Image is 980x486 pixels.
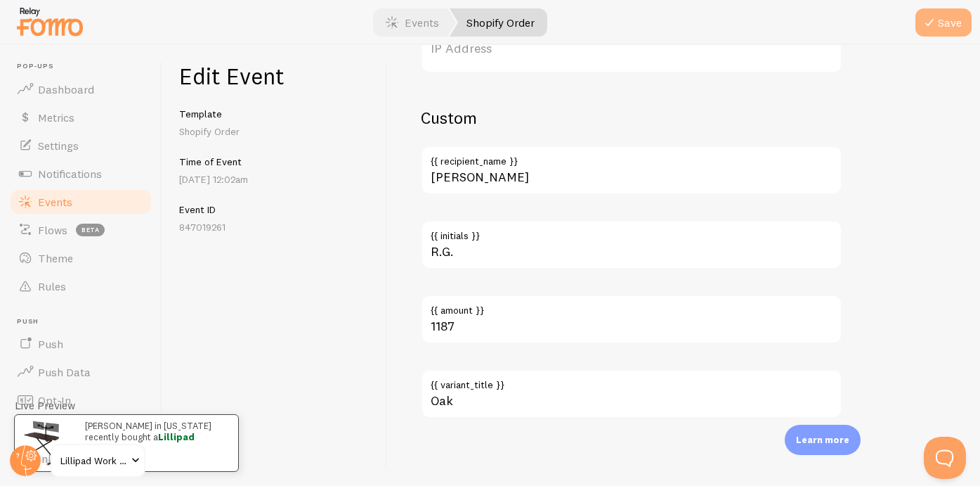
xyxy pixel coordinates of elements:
span: Dashboard [38,82,94,96]
iframe: Help Scout Beacon - Open [924,437,966,479]
a: Rules [8,272,153,300]
span: Rules [38,279,66,293]
a: Flows beta [8,216,153,244]
a: Opt-In [8,386,153,414]
p: Shopify Order [179,124,370,139]
span: Notifications [38,167,102,181]
p: [DATE] 12:02am [179,172,370,186]
span: Push Data [38,365,91,379]
a: Settings [8,132,153,160]
p: Learn more [796,433,849,447]
p: 847019261 [179,220,370,234]
label: {{ recipient_name }} [421,146,842,170]
span: Push [17,317,153,326]
div: Learn more [785,425,861,455]
label: {{ variant_title }} [421,369,842,393]
a: Push Data [8,358,153,386]
h2: Custom [421,107,842,129]
a: Theme [8,244,153,272]
span: Events [38,195,72,209]
label: {{ amount }} [421,295,842,319]
span: Flows [38,223,67,237]
h5: Time of Event [179,155,370,168]
span: Lillipad Work Solutions [60,452,127,469]
h5: Event ID [179,203,370,216]
span: Opt-In [38,393,71,407]
span: Theme [38,251,73,265]
a: Metrics [8,103,153,132]
span: Push [38,337,63,351]
label: {{ initials }} [421,220,842,244]
h5: Template [179,108,370,120]
label: IP Address [421,24,842,73]
a: Dashboard [8,75,153,103]
span: Settings [38,139,79,153]
a: Lillipad Work Solutions [51,444,145,478]
span: beta [76,224,105,236]
img: fomo-relay-logo-orange.svg [15,4,85,39]
a: Notifications [8,160,153,188]
h1: Edit Event [179,62,370,91]
span: Metrics [38,110,74,124]
a: Events [8,188,153,216]
span: Pop-ups [17,62,153,71]
a: Push [8,330,153,358]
